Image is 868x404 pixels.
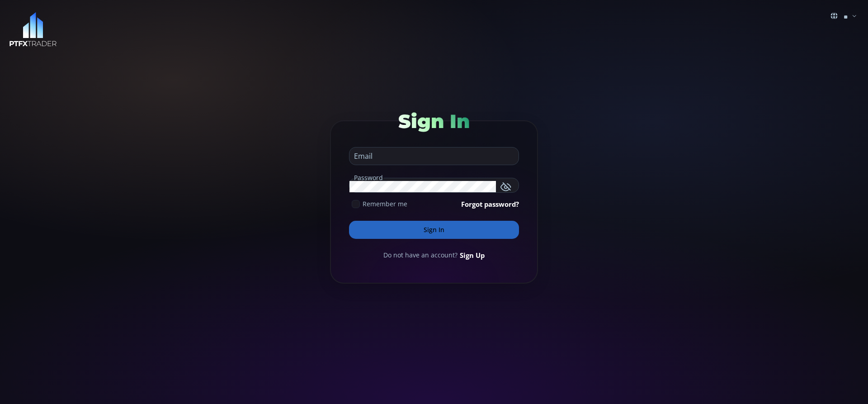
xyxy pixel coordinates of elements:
[461,199,519,209] a: Forgot password?
[9,12,57,47] img: LOGO
[398,109,470,133] span: Sign In
[460,250,485,260] a: Sign Up
[349,221,519,239] button: Sign In
[349,250,519,260] div: Do not have an account?
[363,199,407,209] span: Remember me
